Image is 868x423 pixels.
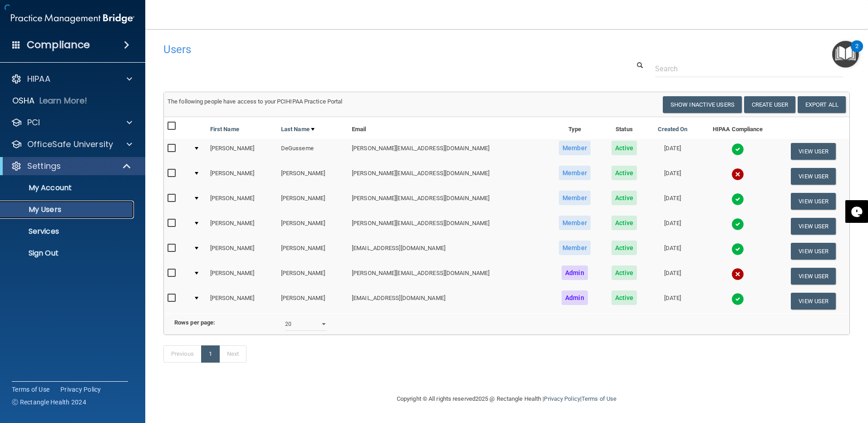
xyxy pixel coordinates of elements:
[647,289,698,313] td: [DATE]
[731,268,744,280] img: cross.ca9f0e7f.svg
[11,161,132,172] a: Settings
[655,60,843,77] input: Search
[544,395,580,402] a: Privacy Policy
[612,141,637,155] span: Active
[832,41,859,68] button: Open Resource Center, 2 new notifications
[27,117,40,128] p: PCI
[341,384,672,413] div: Copyright © All rights reserved 2025 @ Rectangle Health | |
[559,216,591,230] span: Member
[277,164,348,189] td: [PERSON_NAME]
[207,189,277,214] td: [PERSON_NAME]
[6,249,130,258] p: Sign Out
[207,139,277,164] td: [PERSON_NAME]
[27,74,50,84] p: HIPAA
[658,124,688,135] a: Created On
[11,139,132,150] a: OfficeSafe University
[731,168,744,181] img: cross.ca9f0e7f.svg
[207,289,277,313] td: [PERSON_NAME]
[647,264,698,289] td: [DATE]
[12,95,35,106] p: OSHA
[791,168,836,185] button: View User
[207,164,277,189] td: [PERSON_NAME]
[27,139,113,150] p: OfficeSafe University
[12,398,86,407] span: Ⓒ Rectangle Health 2024
[277,289,348,313] td: [PERSON_NAME]
[582,395,616,402] a: Terms of Use
[277,264,348,289] td: [PERSON_NAME]
[559,191,591,205] span: Member
[731,218,744,231] img: tick.e7d51cea.svg
[174,319,215,326] b: Rows per page:
[612,290,637,305] span: Active
[791,243,836,260] button: View User
[12,385,49,394] a: Terms of Use
[663,96,742,113] button: Show Inactive Users
[612,166,637,180] span: Active
[277,189,348,214] td: [PERSON_NAME]
[207,264,277,289] td: [PERSON_NAME]
[791,218,836,235] button: View User
[731,293,744,305] img: tick.e7d51cea.svg
[163,44,558,55] h4: Users
[207,214,277,239] td: [PERSON_NAME]
[11,117,132,128] a: PCI
[60,385,101,394] a: Privacy Policy
[207,239,277,264] td: [PERSON_NAME]
[277,239,348,264] td: [PERSON_NAME]
[791,293,836,310] button: View User
[559,141,591,155] span: Member
[6,205,130,214] p: My Users
[201,345,220,363] a: 1
[219,345,247,363] a: Next
[647,164,698,189] td: [DATE]
[348,289,548,313] td: [EMAIL_ADDRESS][DOMAIN_NAME]
[27,39,90,51] h4: Compliance
[39,95,88,106] p: Learn More!
[647,139,698,164] td: [DATE]
[562,266,588,280] span: Admin
[163,345,202,363] a: Previous
[647,189,698,214] td: [DATE]
[559,241,591,255] span: Member
[168,98,343,105] span: The following people have access to your PCIHIPAA Practice Portal
[562,290,588,305] span: Admin
[11,10,134,28] img: PMB logo
[348,239,548,264] td: [EMAIL_ADDRESS][DOMAIN_NAME]
[731,193,744,206] img: tick.e7d51cea.svg
[791,268,836,285] button: View User
[647,239,698,264] td: [DATE]
[11,74,132,84] a: HIPAA
[612,191,637,205] span: Active
[6,227,130,236] p: Services
[6,183,130,192] p: My Account
[602,117,647,139] th: Status
[791,193,836,210] button: View User
[281,124,315,135] a: Last Name
[348,139,548,164] td: [PERSON_NAME][EMAIL_ADDRESS][DOMAIN_NAME]
[647,214,698,239] td: [DATE]
[731,143,744,156] img: tick.e7d51cea.svg
[731,243,744,256] img: tick.e7d51cea.svg
[548,117,602,139] th: Type
[791,143,836,160] button: View User
[348,117,548,139] th: Email
[559,166,591,180] span: Member
[348,214,548,239] td: [PERSON_NAME][EMAIL_ADDRESS][DOMAIN_NAME]
[277,139,348,164] td: DeGusseme
[348,189,548,214] td: [PERSON_NAME][EMAIL_ADDRESS][DOMAIN_NAME]
[798,96,846,113] a: Export All
[612,266,637,280] span: Active
[210,124,239,135] a: First Name
[27,161,61,172] p: Settings
[348,164,548,189] td: [PERSON_NAME][EMAIL_ADDRESS][DOMAIN_NAME]
[612,241,637,255] span: Active
[612,216,637,230] span: Active
[277,214,348,239] td: [PERSON_NAME]
[855,46,858,58] div: 2
[744,96,795,113] button: Create User
[698,117,778,139] th: HIPAA Compliance
[348,264,548,289] td: [PERSON_NAME][EMAIL_ADDRESS][DOMAIN_NAME]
